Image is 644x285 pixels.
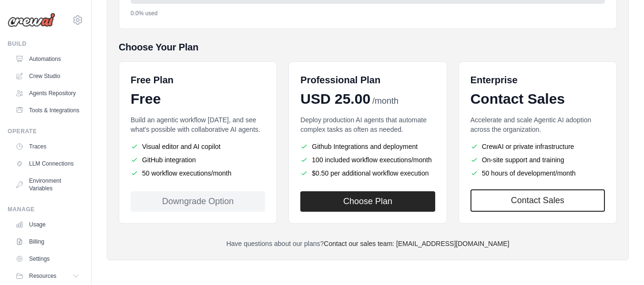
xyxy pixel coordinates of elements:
span: /month [372,95,399,108]
h6: Enterprise [470,73,605,87]
a: Automations [11,51,83,67]
a: Traces [11,139,83,154]
a: Settings [11,251,83,266]
a: LLM Connections [11,156,83,171]
div: Manage [8,206,83,213]
li: GitHub integration [131,155,265,165]
button: Choose Plan [300,191,435,212]
li: Github Integrations and deployment [300,142,435,151]
div: Build [8,40,83,48]
li: 50 workflow executions/month [131,168,265,178]
a: Usage [11,217,83,232]
li: 50 hours of development/month [470,168,605,178]
a: Tools & Integrations [11,103,83,118]
li: 100 included workflow executions/month [300,155,435,165]
a: Billing [11,234,83,249]
a: Agents Repository [11,86,83,101]
h5: Choose Your Plan [119,40,617,54]
p: Accelerate and scale Agentic AI adoption across the organization. [470,115,605,134]
span: USD 25.00 [300,90,370,108]
h6: Free Plan [131,73,174,87]
p: Build an agentic workflow [DATE], and see what's possible with collaborative AI agents. [131,115,265,134]
button: Resources [11,268,83,284]
div: Operate [8,128,83,135]
p: Deploy production AI agents that automate complex tasks as often as needed. [300,115,435,134]
h6: Professional Plan [300,73,380,87]
a: Environment Variables [11,173,83,196]
li: On-site support and training [470,155,605,165]
span: 0.0% used [131,10,158,17]
div: Downgrade Option [131,191,265,212]
a: Contact our sales team: [EMAIL_ADDRESS][DOMAIN_NAME] [324,240,509,247]
a: Contact Sales [470,189,605,212]
div: Free [131,90,265,108]
img: Logo [8,13,55,27]
a: Crew Studio [11,69,83,84]
div: Contact Sales [470,90,605,108]
li: CrewAI or private infrastructure [470,142,605,151]
li: Visual editor and AI copilot [131,142,265,151]
li: $0.50 per additional workflow execution [300,168,435,178]
span: Resources [29,272,56,280]
p: Have questions about our plans? [119,239,617,248]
